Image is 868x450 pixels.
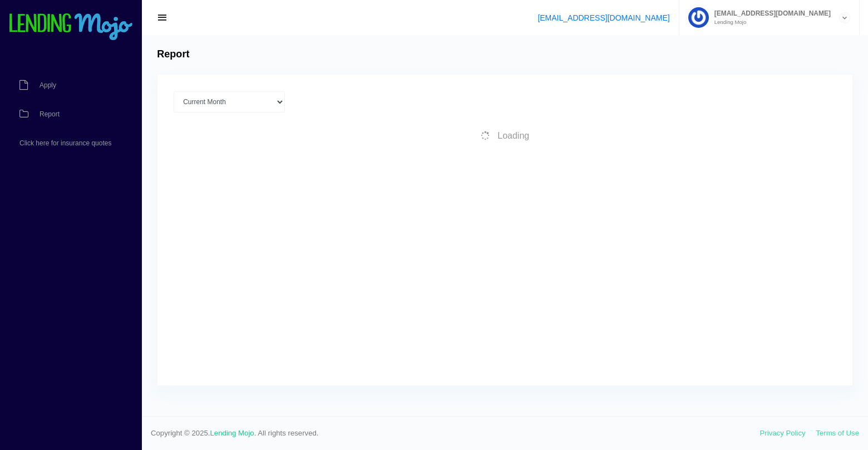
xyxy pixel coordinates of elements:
[688,7,709,28] img: Profile image
[19,140,111,146] span: Click here for insurance quotes
[760,429,806,437] a: Privacy Policy
[157,48,189,61] h4: Report
[816,429,859,437] a: Terms of Use
[709,10,831,17] span: [EMAIL_ADDRESS][DOMAIN_NAME]
[40,82,56,89] span: Apply
[151,428,760,439] span: Copyright © 2025. . All rights reserved.
[40,111,60,118] span: Report
[8,13,134,41] img: logo-small.png
[497,131,529,140] span: Loading
[210,429,254,437] a: Lending Mojo
[709,19,831,25] small: Lending Mojo
[537,13,669,22] a: [EMAIL_ADDRESS][DOMAIN_NAME]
